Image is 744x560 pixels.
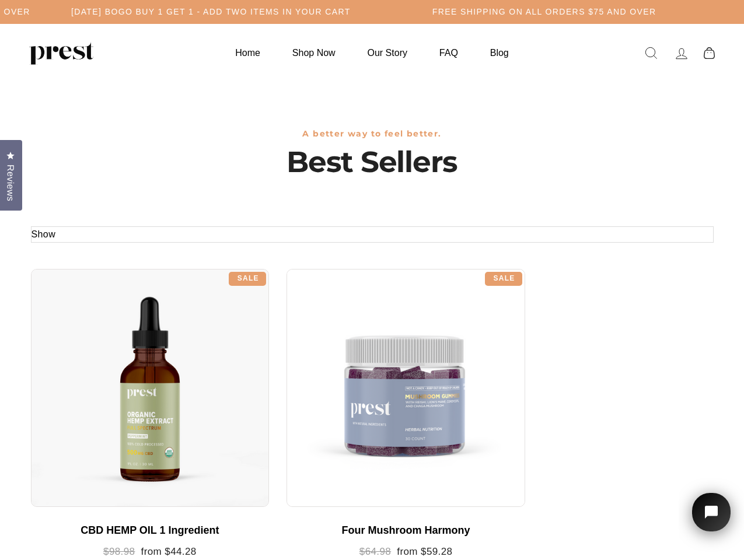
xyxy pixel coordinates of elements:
[32,227,56,242] button: Show
[359,546,391,557] span: $64.98
[221,41,523,64] ul: Primary
[43,524,258,537] div: CBD HEMP OIL 1 Ingredient
[31,145,714,180] h1: Best Sellers
[29,41,93,65] img: PREST ORGANICS
[43,546,258,558] div: from $44.28
[3,164,18,201] span: Reviews
[221,41,275,64] a: Home
[278,41,350,64] a: Shop Now
[103,546,135,557] span: $98.98
[229,272,266,286] div: Sale
[485,272,522,286] div: Sale
[31,129,714,139] h3: A better way to feel better.
[71,7,351,17] h5: [DATE] BOGO BUY 1 GET 1 - ADD TWO ITEMS IN YOUR CART
[298,546,514,558] div: from $59.28
[432,7,656,17] h5: Free Shipping on all orders $75 and over
[476,41,523,64] a: Blog
[353,41,422,64] a: Our Story
[679,478,744,560] iframe: Tidio Chat
[298,524,514,537] div: Four Mushroom Harmony
[425,41,473,64] a: FAQ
